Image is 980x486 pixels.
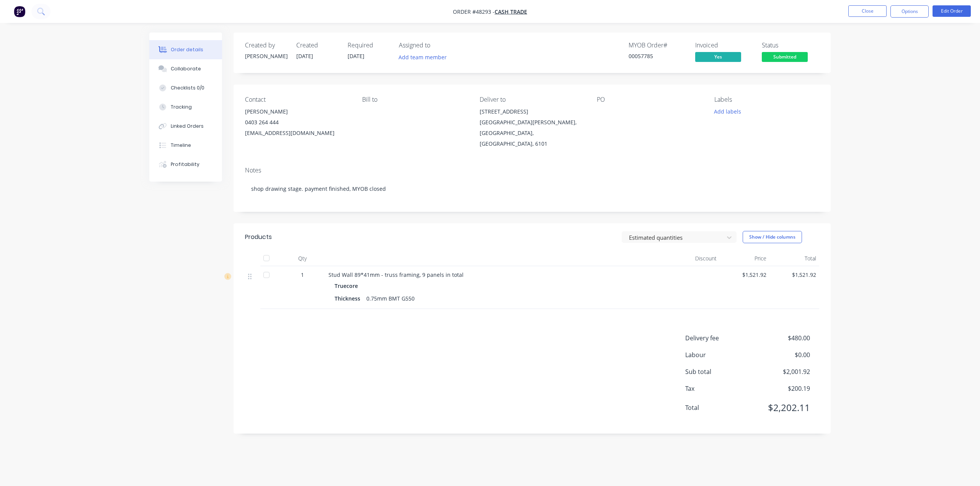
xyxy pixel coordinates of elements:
div: MYOB Order # [629,42,686,49]
img: Factory [14,6,25,17]
button: Timeline [149,136,222,155]
button: Tracking [149,98,222,117]
button: Close [848,5,887,17]
div: Invoiced [695,42,753,49]
div: Products [245,232,272,242]
button: Collaborate [149,59,222,78]
button: Add team member [399,52,451,62]
span: [DATE] [348,52,364,60]
div: Created by [245,42,287,49]
a: Cash Trade [495,8,527,15]
div: Contact [245,96,350,103]
div: Created [296,42,338,49]
span: Total [685,403,753,412]
span: Tax [685,384,753,393]
div: Tracking [171,104,192,111]
span: $2,001.92 [753,367,810,376]
span: [DATE] [296,52,313,60]
div: 0403 264 444 [245,117,350,128]
span: Sub total [685,367,753,376]
div: [PERSON_NAME] [245,52,287,60]
span: $2,202.11 [753,401,810,414]
span: Order #48293 - [453,8,495,15]
div: Assigned to [399,42,475,49]
button: Checklists 0/0 [149,78,222,98]
div: Required [348,42,390,49]
span: $1,521.92 [773,271,816,279]
div: [PERSON_NAME]0403 264 444[EMAIL_ADDRESS][DOMAIN_NAME] [245,106,350,138]
span: Yes [695,52,741,62]
span: $200.19 [753,384,810,393]
div: Collaborate [171,65,201,72]
button: Add team member [395,52,451,62]
span: $0.00 [753,350,810,359]
div: Total [769,251,819,266]
span: Submitted [762,52,808,62]
button: Order details [149,40,222,59]
span: Delivery fee [685,333,753,343]
div: [STREET_ADDRESS] [480,106,585,117]
div: Labels [714,96,819,103]
span: $480.00 [753,333,810,343]
div: Qty [279,251,325,266]
button: Edit Order [933,5,971,17]
div: Linked Orders [171,123,204,130]
div: Timeline [171,142,191,149]
button: Options [890,5,929,18]
div: Truecore [335,280,361,291]
span: Labour [685,350,753,359]
button: Add labels [710,106,745,117]
div: Notes [245,167,819,174]
div: [EMAIL_ADDRESS][DOMAIN_NAME] [245,128,350,138]
button: Linked Orders [149,117,222,136]
div: PO [597,96,702,103]
button: Submitted [762,52,808,63]
div: Discount [670,251,720,266]
div: 0.75mm BMT G550 [363,293,418,304]
div: Order details [171,46,203,53]
span: 1 [301,271,304,279]
div: Status [762,42,819,49]
div: Price [720,251,769,266]
div: [GEOGRAPHIC_DATA][PERSON_NAME], [GEOGRAPHIC_DATA], [GEOGRAPHIC_DATA], 6101 [480,117,585,149]
div: [STREET_ADDRESS][GEOGRAPHIC_DATA][PERSON_NAME], [GEOGRAPHIC_DATA], [GEOGRAPHIC_DATA], 6101 [480,106,585,149]
div: shop drawing stage. payment finished, MYOB closed [245,177,819,200]
span: $1,521.92 [723,271,766,279]
span: Stud Wall 89*41mm - truss framing, 9 panels in total [328,271,464,278]
div: Checklists 0/0 [171,85,204,91]
div: Bill to [362,96,467,103]
div: Thickness [335,293,363,304]
div: 00057785 [629,52,686,60]
div: Profitability [171,161,199,168]
button: Profitability [149,155,222,174]
div: [PERSON_NAME] [245,106,350,117]
button: Show / Hide columns [743,231,802,243]
div: Deliver to [480,96,585,103]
